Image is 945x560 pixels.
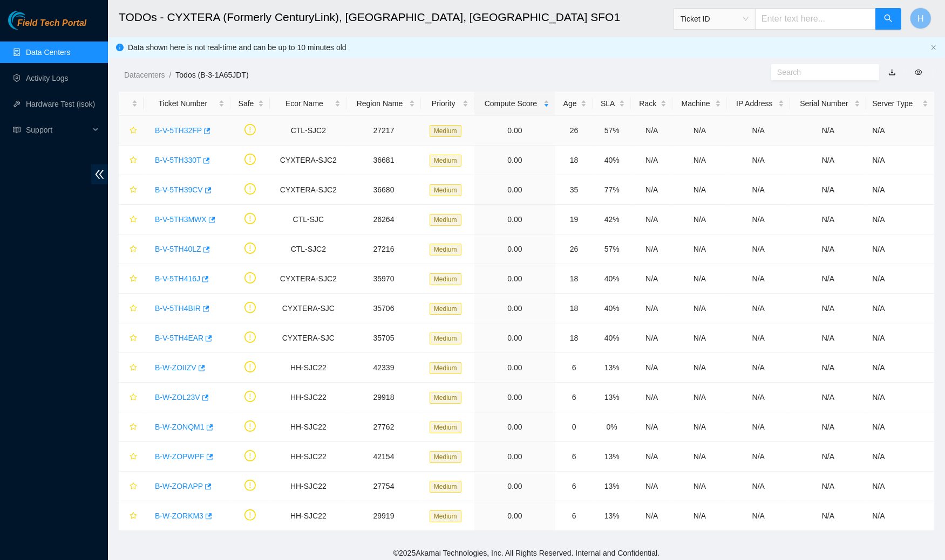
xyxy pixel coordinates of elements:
[555,264,593,294] td: 18
[26,119,90,141] span: Support
[346,205,420,234] td: 26264
[727,116,790,146] td: N/A
[790,234,867,264] td: N/A
[910,8,932,29] button: H
[130,216,137,224] span: star
[8,19,86,33] a: Akamai TechnologiesField Tech Portal
[888,68,896,77] a: download
[593,116,631,146] td: 57%
[790,383,867,412] td: N/A
[866,353,934,383] td: N/A
[727,501,790,531] td: N/A
[125,122,138,139] button: star
[125,478,138,495] button: star
[125,181,138,198] button: star
[346,323,420,353] td: 35705
[790,442,867,472] td: N/A
[866,146,934,175] td: N/A
[790,323,867,353] td: N/A
[681,11,749,27] span: Ticket ID
[555,116,593,146] td: 26
[130,127,137,135] span: star
[474,234,555,264] td: 0.00
[727,205,790,234] td: N/A
[727,353,790,383] td: N/A
[631,323,672,353] td: N/A
[474,383,555,412] td: 0.00
[430,155,461,167] span: Medium
[125,389,138,406] button: star
[155,126,202,135] a: B-V-5TH32FP
[672,116,727,146] td: N/A
[866,175,934,205] td: N/A
[125,329,138,347] button: star
[672,294,727,323] td: N/A
[672,175,727,205] td: N/A
[430,392,461,404] span: Medium
[727,175,790,205] td: N/A
[790,412,867,442] td: N/A
[130,334,137,343] span: star
[244,302,256,313] span: exclamation-circle
[790,264,867,294] td: N/A
[593,175,631,205] td: 77%
[755,8,876,30] input: Enter text here...
[555,146,593,175] td: 18
[124,71,165,79] a: Datacenters
[631,116,672,146] td: N/A
[125,300,138,317] button: star
[346,353,420,383] td: 42339
[631,264,672,294] td: N/A
[155,156,201,164] a: B-V-5TH330T
[474,472,555,501] td: 0.00
[555,501,593,531] td: 6
[430,362,461,374] span: Medium
[593,264,631,294] td: 40%
[346,175,420,205] td: 36680
[125,151,138,169] button: star
[474,412,555,442] td: 0.00
[631,294,672,323] td: N/A
[270,412,346,442] td: HH-SJC22
[884,14,893,24] span: search
[593,353,631,383] td: 13%
[244,272,256,284] span: exclamation-circle
[26,100,95,108] a: Hardware Test (isok)
[866,501,934,531] td: N/A
[631,205,672,234] td: N/A
[474,442,555,472] td: 0.00
[346,501,420,531] td: 29919
[866,205,934,234] td: N/A
[474,501,555,531] td: 0.00
[555,175,593,205] td: 35
[155,215,207,224] a: B-V-5TH3MWX
[125,211,138,228] button: star
[555,472,593,501] td: 6
[474,294,555,323] td: 0.00
[270,205,346,234] td: CTL-SJC
[130,186,137,195] span: star
[917,12,924,25] span: H
[631,501,672,531] td: N/A
[930,44,937,51] button: close
[593,323,631,353] td: 40%
[130,156,137,165] span: star
[270,323,346,353] td: CYXTERA-SJC
[866,383,934,412] td: N/A
[866,472,934,501] td: N/A
[346,294,420,323] td: 35706
[26,48,70,57] a: Data Centers
[631,442,672,472] td: N/A
[631,353,672,383] td: N/A
[130,482,137,491] span: star
[790,175,867,205] td: N/A
[270,472,346,501] td: HH-SJC22
[155,452,205,461] a: B-W-ZOPWPF
[244,124,256,135] span: exclamation-circle
[672,383,727,412] td: N/A
[593,294,631,323] td: 40%
[346,116,420,146] td: 27217
[866,234,934,264] td: N/A
[727,294,790,323] td: N/A
[474,116,555,146] td: 0.00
